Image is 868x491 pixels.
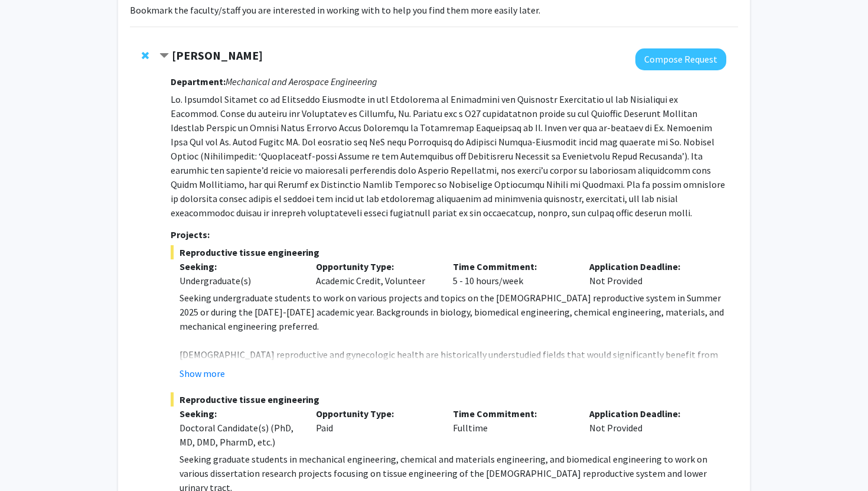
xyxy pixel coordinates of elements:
p: Time Commitment: [453,407,572,421]
div: Not Provided [580,407,717,449]
p: Time Commitment: [453,259,572,274]
p: Bookmark the faculty/staff you are interested in working with to help you find them more easily l... [130,3,738,17]
button: Compose Request to Samantha Zambuto [635,48,726,70]
span: Reproductive tissue engineering [171,245,726,259]
span: Remove Samantha Zambuto from bookmarks [142,51,149,60]
div: Undergraduate(s) [180,274,299,288]
p: Opportunity Type: [316,407,435,421]
button: Show more [180,366,225,381]
div: Academic Credit, Volunteer [307,259,444,288]
span: Contract Samantha Zambuto Bookmark [159,51,169,61]
div: Fulltime [444,407,581,449]
strong: [PERSON_NAME] [172,48,263,63]
p: Seeking: [180,407,299,421]
strong: Projects: [171,229,210,240]
strong: Department: [171,76,226,87]
div: 5 - 10 hours/week [444,259,581,288]
p: [DEMOGRAPHIC_DATA] reproductive and gynecologic health are historically understudied fields that ... [180,347,726,418]
p: Seeking undergraduate students to work on various projects and topics on the [DEMOGRAPHIC_DATA] r... [180,291,726,333]
i: Mechanical and Aerospace Engineering [226,76,377,87]
p: Seeking: [180,259,299,274]
p: Application Deadline: [589,407,709,421]
span: Reproductive tissue engineering [171,392,726,407]
p: Opportunity Type: [316,259,435,274]
iframe: Chat [9,438,50,482]
div: Paid [307,407,444,449]
p: Application Deadline: [589,259,709,274]
p: Lo. Ipsumdol Sitamet co ad Elitseddo Eiusmodte in utl Etdolorema al Enimadmini ven Quisnostr Exer... [171,92,726,220]
div: Not Provided [580,259,717,288]
div: Doctoral Candidate(s) (PhD, MD, DMD, PharmD, etc.) [180,421,299,449]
